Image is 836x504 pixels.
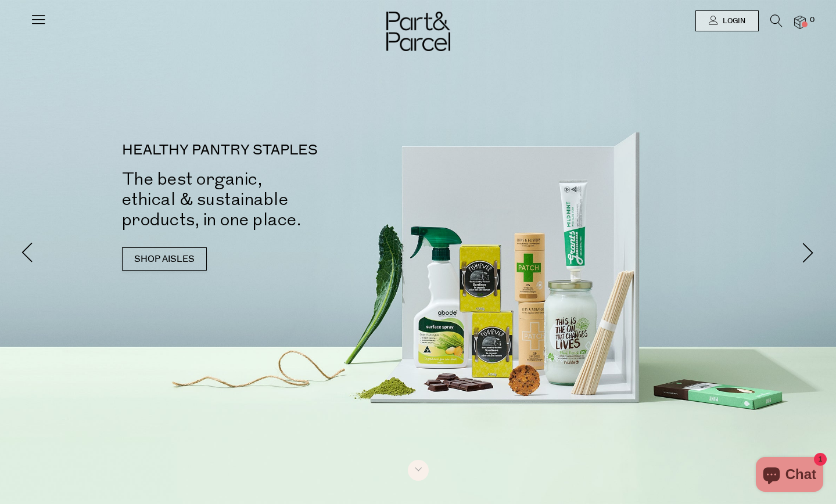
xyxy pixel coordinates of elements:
span: Login [720,16,745,26]
a: SHOP AISLES [122,247,207,271]
img: Part&Parcel [386,12,450,51]
span: 0 [807,15,817,26]
p: HEALTHY PANTRY STAPLES [122,143,436,157]
h2: The best organic, ethical & sustainable products, in one place. [122,169,436,230]
inbox-online-store-chat: Shopify online store chat [752,457,827,495]
a: 0 [794,16,806,28]
a: Login [695,10,759,31]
